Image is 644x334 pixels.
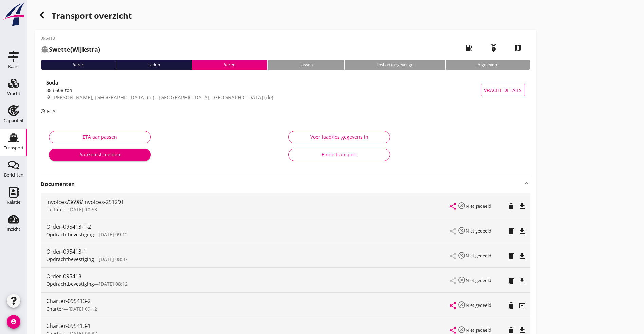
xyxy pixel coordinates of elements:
[458,251,466,259] i: highlight_off
[41,180,522,188] strong: Documenten
[7,227,20,231] div: Inzicht
[46,256,450,263] div: —
[518,301,526,310] i: open_in_browser
[116,60,192,70] div: Laden
[294,133,384,141] div: Voer laad/los gegevens in
[46,231,450,238] div: —
[507,277,515,285] i: delete
[466,277,491,283] small: Niet gedeeld
[46,297,450,305] div: Charter-095413-2
[46,256,94,262] span: Opdrachtbevestiging
[99,256,128,262] span: [DATE] 08:37
[7,315,20,329] i: account_circle
[46,272,450,280] div: Order-095413
[460,38,479,57] i: local_gas_station
[8,64,19,69] div: Kaart
[46,322,450,330] div: Charter-095413-1
[49,149,151,161] button: Aankomst melden
[509,38,528,57] i: map
[484,38,503,57] i: emergency_share
[449,301,457,310] i: share
[46,305,63,312] span: Charter
[46,231,94,238] span: Opdrachtbevestiging
[46,87,481,94] div: 883,608 ton
[507,202,515,210] i: delete
[55,133,145,141] div: ETA aanpassen
[466,302,491,308] small: Niet gedeeld
[522,179,530,187] i: keyboard_arrow_up
[267,60,345,70] div: Lossen
[518,277,526,285] i: file_download
[518,227,526,235] i: file_download
[481,84,525,96] button: Vracht details
[52,94,273,101] span: [PERSON_NAME], [GEOGRAPHIC_DATA] (nl) - [GEOGRAPHIC_DATA], [GEOGRAPHIC_DATA] (de)
[518,252,526,260] i: file_download
[458,301,466,309] i: highlight_off
[449,202,457,210] i: share
[41,45,100,54] h2: (Wijkstra)
[49,131,151,143] button: ETA aanpassen
[507,301,515,310] i: delete
[4,173,23,177] div: Berichten
[458,226,466,235] i: highlight_off
[466,203,491,209] small: Niet gedeeld
[46,206,63,213] span: Factuur
[7,200,20,204] div: Relatie
[507,227,515,235] i: delete
[35,8,536,24] div: Transport overzicht
[54,151,145,158] div: Aankomst melden
[68,305,97,312] span: [DATE] 09:12
[1,2,26,27] img: logo-small.a267ee39.svg
[192,60,267,70] div: Varen
[46,247,450,256] div: Order-095413-1
[7,91,20,96] div: Vracht
[344,60,445,70] div: Losbon toegevoegd
[47,108,57,115] span: ETA:
[458,202,466,210] i: highlight_off
[41,60,116,70] div: Varen
[288,131,390,143] button: Voer laad/los gegevens in
[99,281,128,287] span: [DATE] 08:12
[46,281,94,287] span: Opdrachtbevestiging
[294,151,384,158] div: Einde transport
[46,280,450,287] div: —
[46,223,450,231] div: Order-095413-1-2
[484,87,522,94] span: Vracht details
[46,206,450,213] div: —
[41,35,100,41] p: 095413
[445,60,530,70] div: Afgeleverd
[458,276,466,284] i: highlight_off
[466,327,491,333] small: Niet gedeeld
[49,45,70,53] strong: Swette
[99,231,128,238] span: [DATE] 09:12
[288,149,390,161] button: Einde transport
[46,79,58,86] strong: Soda
[518,202,526,210] i: file_download
[4,146,24,150] div: Transport
[46,305,450,312] div: —
[68,206,97,213] span: [DATE] 10:53
[507,252,515,260] i: delete
[466,253,491,259] small: Niet gedeeld
[41,75,530,105] a: Soda883,608 ton[PERSON_NAME], [GEOGRAPHIC_DATA] (nl) - [GEOGRAPHIC_DATA], [GEOGRAPHIC_DATA] (de)V...
[458,326,466,334] i: highlight_off
[466,228,491,234] small: Niet gedeeld
[46,198,450,206] div: invoices/3698/invoices-251291
[4,118,24,123] div: Capaciteit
